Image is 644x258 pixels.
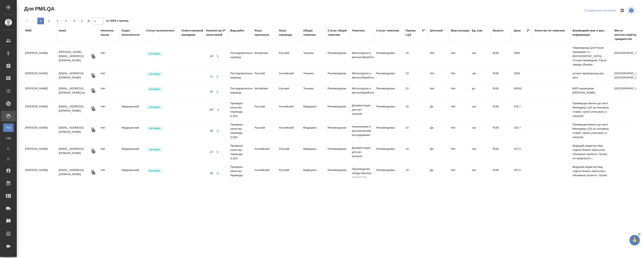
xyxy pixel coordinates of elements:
p: Активен [149,105,160,109]
td: Производство лекарственных препаратов [350,165,374,182]
p: Активен [149,72,160,76]
td: Рекомендован [325,84,350,99]
td: Да [428,166,449,181]
a: П [3,155,14,163]
div: Статус исполнителя [146,29,174,33]
span: Настроить таблицу [617,5,627,16]
td: Нет [99,102,120,117]
td: Нет [428,84,449,99]
td: Последовательный перевод [228,84,252,99]
span: 3 [54,19,61,23]
td: Нет [449,84,470,99]
button: Открыть работы [213,169,222,178]
button: 5 [71,18,78,24]
p: Активен [149,52,160,56]
td: RUB [491,166,512,181]
td: час [470,102,491,117]
td: Нет [99,145,120,159]
td: Проверка качества перевода (LQA) [228,142,252,163]
p: устная переводчица рус-англ [572,71,610,80]
td: Рекомендован [325,145,350,159]
td: час [470,69,491,84]
td: Английский [277,124,301,138]
td: Нет [449,145,470,159]
div: Язык перевода [279,29,299,37]
td: Проверка качества перевода (LQA) [228,120,252,141]
td: Рекомендован [325,124,350,138]
div: 11 [210,74,213,79]
div: Ед. изм. [472,29,483,33]
td: Документация для рег. органов [350,144,374,160]
td: Медицинский [120,124,144,138]
span: из 3028 страниц [106,18,128,24]
td: Да [428,145,449,159]
td: Металлургия и металлобработка [350,69,374,84]
p: [EMAIL_ADDRESS][DOMAIN_NAME],he... [59,86,90,95]
div: Рядовой исполнитель: назначай с учетом рейтинга [146,51,177,57]
td: Рекомендован [374,145,403,159]
div: перевод идеальный/почти идеальный. Ни редактор, ни корректор не нужен [406,147,426,151]
td: Проверка качества перевода (LQA) [228,163,252,184]
td: [PERSON_NAME] [23,124,57,138]
td: Да [428,102,449,117]
div: Отдел исполнителя [122,29,142,37]
td: час [470,166,491,181]
button: Скопировать [90,127,96,133]
button: Скопировать [90,87,96,94]
td: 318.7 [512,102,533,117]
td: Нет [99,69,120,84]
td: Русский [277,49,301,64]
button: 2 [46,18,52,24]
span: 5 [71,19,78,23]
td: Нет [99,124,120,138]
td: Нет [449,166,470,181]
div: email [59,29,66,33]
div: Количество начислений [206,29,222,37]
td: Медицина [301,145,325,159]
div: перевод идеальный/почти идеальный. Ни редактор, ни корректор не нужен [406,126,426,130]
button: Скопировать [90,72,96,79]
td: Русский [277,145,301,159]
a: С [3,145,14,153]
td: 318.7 [512,124,533,138]
td: Рекомендован [325,69,350,84]
td: 3000 [512,69,533,84]
span: П [5,157,12,161]
td: Последовательный перевод [228,49,252,64]
td: Медицина [301,166,325,181]
td: [PERSON_NAME] [23,145,57,159]
td: Нет [449,69,470,84]
td: Медицина [301,102,325,117]
a: CM [3,134,14,142]
p: Преимущественно рус-англ Менеджер LQA на половину ставки, нужно учитывать в нагрузке [572,101,610,118]
button: 🙏 [629,235,640,245]
td: 337.5 [512,145,533,159]
span: CM [5,136,12,140]
td: [PERSON_NAME] [23,49,57,64]
td: час [470,145,491,159]
td: RUB [491,84,512,99]
td: Нет [449,49,470,64]
td: RUB [491,49,512,64]
div: Общая тематика [303,29,323,37]
td: [PERSON_NAME] [23,166,57,181]
div: Рядовой исполнитель: назначай с учетом рейтинга [146,71,177,77]
p: Активен [149,169,160,173]
td: Техника [301,49,325,64]
td: Последовательный перевод [228,69,252,84]
span: С [5,147,12,151]
p: [EMAIL_ADDRESS][DOMAIN_NAME] [59,104,90,113]
div: Вид работ [230,29,245,33]
span: 2 [46,19,52,23]
div: перевод идеальный/почти идеальный. Ни редактор, ни корректор не нужен [406,104,426,109]
td: Английский [277,102,301,117]
td: RUB [491,124,512,138]
button: Скопировать [90,169,96,175]
p: Переводчица для Русал Проживает в г. [GEOGRAPHIC_DATA]. Устный переводчик. Русал заводы (базова... [572,46,610,67]
td: Техника [301,69,325,84]
td: RUB [491,145,512,159]
td: Рекомендован [374,49,403,64]
div: перевод идеальный/почти идеальный. Ни редактор, ни корректор не нужен [406,86,426,91]
td: Рекомендован [325,102,350,117]
div: Взаимодействие и доп. информация [572,29,610,37]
